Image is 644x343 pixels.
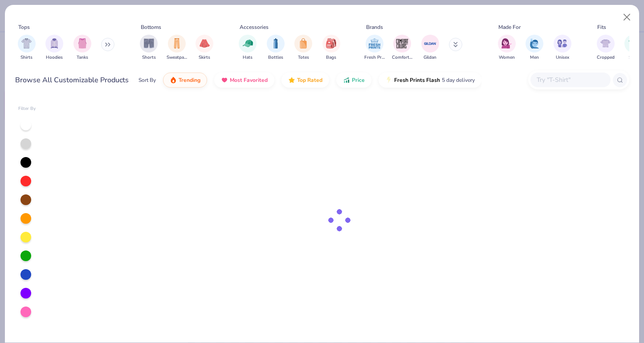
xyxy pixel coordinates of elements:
div: filter for Hats [239,35,257,61]
img: TopRated.gif [288,77,295,84]
button: filter button [624,35,642,61]
button: filter button [239,35,257,61]
button: Close [619,9,636,26]
div: filter for Men [526,35,543,61]
button: filter button [322,35,340,61]
div: filter for Cropped [597,35,615,61]
div: filter for Unisex [554,35,571,61]
img: Bottles Image [271,38,281,48]
button: Price [336,73,371,88]
div: filter for Comfort Colors [392,35,412,61]
img: Slim Image [628,38,638,48]
div: filter for Women [498,35,516,61]
img: most_fav.gif [221,77,228,84]
img: flash.gif [385,77,392,84]
button: filter button [167,35,187,61]
input: Try "T-Shirt" [536,75,604,85]
button: filter button [267,35,285,61]
span: Men [530,54,539,61]
div: Sort By [139,76,156,84]
span: Fresh Prints Flash [394,77,440,84]
img: Hats Image [243,38,253,48]
button: filter button [526,35,543,61]
button: filter button [18,35,36,61]
img: Fresh Prints Image [368,37,381,50]
span: Slim [629,54,638,61]
img: Comfort Colors Image [395,37,409,50]
div: filter for Slim [624,35,642,61]
div: filter for Fresh Prints [364,35,385,61]
img: Women Image [501,38,512,48]
button: filter button [294,35,312,61]
span: Sweatpants [167,54,187,61]
div: Browse All Customizable Products [15,75,129,85]
div: filter for Bottles [267,35,285,61]
img: Men Image [530,38,539,48]
span: Bags [326,54,336,61]
button: Most Favorited [214,73,274,88]
div: Accessories [240,23,269,31]
img: Totes Image [298,38,308,48]
button: filter button [554,35,571,61]
button: filter button [45,35,63,61]
div: Filter By [18,105,36,112]
img: trending.gif [170,77,177,84]
div: filter for Tanks [73,35,91,61]
span: Gildan [424,54,436,61]
span: Totes [298,54,309,61]
img: Shirts Image [21,38,32,48]
div: Bottoms [141,23,161,31]
div: Tops [18,23,30,31]
span: Women [499,54,515,61]
div: Brands [366,23,383,31]
span: 5 day delivery [442,75,475,85]
div: Fits [597,23,606,31]
button: Trending [163,73,207,88]
button: filter button [498,35,516,61]
span: Fresh Prints [364,54,385,61]
button: filter button [392,35,412,61]
img: Shorts Image [144,38,154,48]
span: Hats [243,54,253,61]
button: filter button [73,35,91,61]
div: filter for Shirts [18,35,36,61]
span: Price [352,77,365,84]
button: Fresh Prints Flash5 day delivery [379,73,481,88]
span: Cropped [597,54,615,61]
div: filter for Skirts [196,35,213,61]
div: filter for Hoodies [45,35,63,61]
button: filter button [421,35,439,61]
span: Shorts [142,54,156,61]
div: filter for Gildan [421,35,439,61]
img: Bags Image [326,38,336,48]
img: Hoodies Image [49,38,59,48]
button: filter button [196,35,213,61]
button: filter button [364,35,385,61]
button: filter button [597,35,615,61]
img: Gildan Image [424,37,437,50]
div: filter for Sweatpants [167,35,187,61]
img: Sweatpants Image [172,38,182,48]
img: Skirts Image [200,38,210,48]
div: filter for Shorts [140,35,158,61]
span: Top Rated [297,77,322,84]
div: filter for Totes [294,35,312,61]
img: Unisex Image [557,38,567,48]
span: Most Favorited [230,77,268,84]
span: Comfort Colors [392,54,412,61]
span: Skirts [199,54,210,61]
span: Hoodies [46,54,63,61]
div: filter for Bags [322,35,340,61]
img: Cropped Image [600,38,611,48]
div: Made For [498,23,521,31]
span: Unisex [556,54,569,61]
span: Trending [179,77,200,84]
span: Tanks [77,54,88,61]
button: filter button [140,35,158,61]
span: Shirts [20,54,33,61]
span: Bottles [268,54,283,61]
button: Top Rated [281,73,329,88]
img: Tanks Image [77,38,87,48]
